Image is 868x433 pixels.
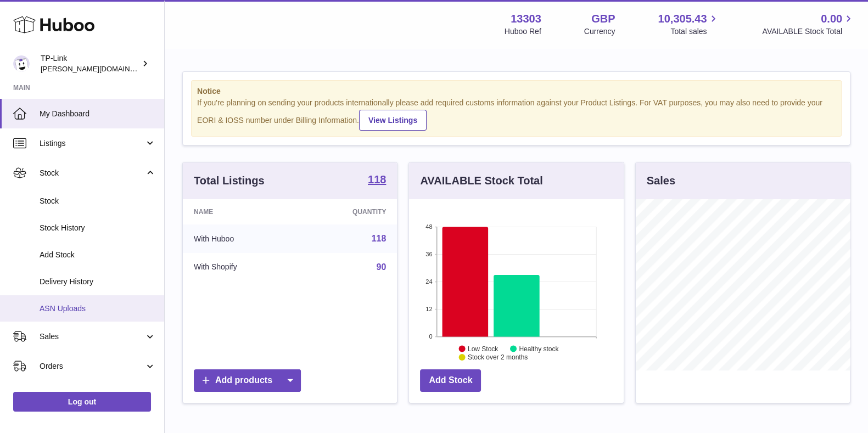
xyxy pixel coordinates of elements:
span: Delivery History [40,277,156,287]
div: Currency [584,26,615,37]
th: Quantity [298,199,397,224]
a: Log out [13,392,151,412]
h3: AVAILABLE Stock Total [420,173,542,188]
img: susie.li@tp-link.com [13,55,30,72]
div: If you're planning on sending your products internationally please add required customs informati... [197,98,836,131]
span: 0.00 [821,12,842,26]
td: With Shopify [183,253,298,282]
strong: 118 [368,174,386,185]
span: My Dashboard [40,109,156,119]
span: Orders [40,361,144,372]
text: Stock over 2 months [468,353,528,361]
div: Huboo Ref [505,26,541,37]
td: With Huboo [183,224,298,253]
text: 12 [426,306,433,312]
a: Add products [194,369,301,392]
span: Add Stock [40,250,156,260]
span: Stock [40,196,156,206]
span: 10,305.43 [658,12,707,26]
span: Stock History [40,223,156,233]
a: Add Stock [420,369,481,392]
text: 0 [429,333,433,340]
strong: GBP [591,12,615,26]
strong: 13303 [511,12,541,26]
text: 24 [426,278,433,285]
span: AVAILABLE Stock Total [762,26,855,37]
text: 36 [426,251,433,257]
a: 90 [377,262,387,272]
div: TP-Link [41,53,139,74]
text: Healthy stock [519,345,559,352]
text: Low Stock [468,345,499,352]
span: [PERSON_NAME][DOMAIN_NAME][EMAIL_ADDRESS][DOMAIN_NAME] [41,64,277,73]
strong: Notice [197,86,836,97]
th: Name [183,199,298,224]
a: 10,305.43 Total sales [658,12,719,37]
a: 118 [368,174,386,187]
span: ASN Uploads [40,303,156,314]
a: View Listings [359,110,427,131]
span: Sales [40,331,144,342]
a: 0.00 AVAILABLE Stock Total [762,12,855,37]
span: Listings [40,138,144,149]
h3: Total Listings [194,173,265,188]
span: Total sales [670,26,719,37]
span: Stock [40,168,144,178]
h3: Sales [647,173,675,188]
text: 48 [426,223,433,230]
a: 118 [372,234,387,243]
